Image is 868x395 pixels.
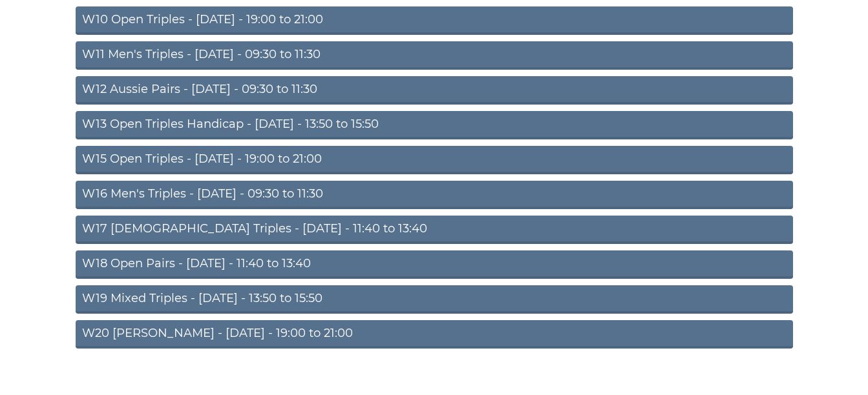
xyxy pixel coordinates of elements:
a: W10 Open Triples - [DATE] - 19:00 to 21:00 [76,6,793,35]
a: W17 [DEMOGRAPHIC_DATA] Triples - [DATE] - 11:40 to 13:40 [76,216,793,244]
a: W13 Open Triples Handicap - [DATE] - 13:50 to 15:50 [76,111,793,139]
a: W12 Aussie Pairs - [DATE] - 09:30 to 11:30 [76,76,793,105]
a: W19 Mixed Triples - [DATE] - 13:50 to 15:50 [76,285,793,314]
a: W20 [PERSON_NAME] - [DATE] - 19:00 to 21:00 [76,320,793,349]
a: W15 Open Triples - [DATE] - 19:00 to 21:00 [76,146,793,174]
a: W18 Open Pairs - [DATE] - 11:40 to 13:40 [76,250,793,279]
a: W16 Men's Triples - [DATE] - 09:30 to 11:30 [76,181,793,209]
a: W11 Men's Triples - [DATE] - 09:30 to 11:30 [76,41,793,70]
